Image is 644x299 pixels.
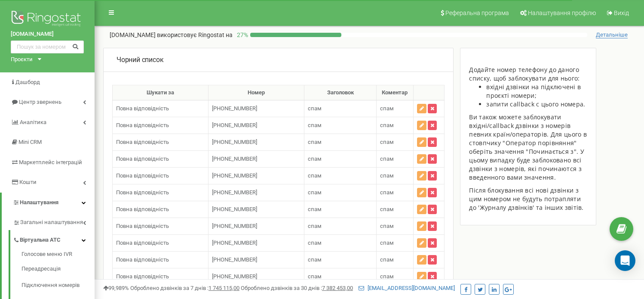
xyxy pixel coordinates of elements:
span: спам [380,206,394,212]
span: Вихід [614,9,629,16]
span: спам [308,240,322,246]
span: Детальніше [596,31,628,38]
div: Open Intercom Messenger [615,250,635,271]
u: 7 382 453,00 [322,285,353,291]
span: Mini CRM [18,139,42,145]
span: спам [308,105,322,112]
a: [EMAIL_ADDRESS][DOMAIN_NAME] [359,285,455,291]
a: Загальні налаштування [13,212,95,230]
span: [PHONE_NUMBER] [212,223,257,229]
span: Повна відповідність [116,139,169,145]
span: Повна відповідність [116,256,169,263]
p: [DOMAIN_NAME] [110,31,233,39]
th: Заголовок [304,85,376,100]
span: [PHONE_NUMBER] [212,122,257,128]
span: Повна відповідність [116,156,169,162]
span: Повна відповідність [116,240,169,246]
span: [PHONE_NUMBER] [212,105,257,112]
span: спам [380,156,394,162]
a: Переадресація [21,261,95,277]
span: Оброблено дзвінків за 7 днів : [130,285,239,291]
span: [PHONE_NUMBER] [212,240,257,246]
span: спам [380,256,394,263]
span: 99,989% [103,285,129,291]
span: спам [380,223,394,229]
span: спам [308,223,322,229]
div: Проєкти [11,56,33,64]
span: [PHONE_NUMBER] [212,189,257,196]
span: використовує Ringostat на [157,31,233,38]
span: Повна відповідність [116,189,169,196]
span: [PHONE_NUMBER] [212,156,257,162]
span: [PHONE_NUMBER] [212,273,257,280]
span: Центр звернень [19,99,61,105]
span: Аналiтика [20,119,46,125]
span: спам [308,172,322,179]
span: Налаштування профілю [528,9,596,16]
div: Додайте номер телефону до даного списку, щоб заблокувати для нього: [469,65,587,83]
span: Повна відповідність [116,273,169,280]
img: Ringostat logo [11,9,84,30]
span: спам [380,189,394,196]
u: 1 745 115,00 [209,285,239,291]
a: [DOMAIN_NAME] [11,30,84,38]
span: спам [308,189,322,196]
span: Реферальна програма [445,9,509,16]
li: вхідні дзвінки на підключені в проєкті номери; [486,83,587,100]
span: спам [308,273,322,280]
span: [PHONE_NUMBER] [212,256,257,263]
span: Повна відповідність [116,105,169,112]
a: Підключення номерів [21,277,95,294]
span: спам [380,105,394,112]
span: Загальні налаштування [20,218,83,227]
p: Після блокування всі нові дзвінки з цим номером не будуть потрапляти до 'Журналу дзвінків' та інш... [469,186,587,212]
span: спам [308,156,322,162]
p: 27 % [233,31,250,39]
p: Ви також можете заблокувати вхідні/callback дзвінки з номерів певних країн/операторів. Для цього ... [469,113,587,182]
span: [PHONE_NUMBER] [212,139,257,145]
span: [PHONE_NUMBER] [212,206,257,212]
span: спам [380,172,394,179]
span: спам [380,139,394,145]
span: спам [308,122,322,128]
a: Голосове меню IVR [21,250,95,261]
span: Повна відповідність [116,122,169,128]
span: Налаштування [20,199,58,206]
span: спам [380,122,394,128]
span: Маркетплейс інтеграцій [19,159,82,165]
span: [PHONE_NUMBER] [212,172,257,179]
th: Коментар [376,85,413,100]
span: спам [308,256,322,263]
span: Повна відповідність [116,172,169,179]
span: Кошти [19,179,37,185]
span: спам [380,273,394,280]
li: запити callback с цього номера. [486,100,587,109]
span: Віртуальна АТС [20,236,61,244]
span: Повна відповідність [116,223,169,229]
input: Пошук за номером [11,40,84,53]
th: Номер [209,85,304,100]
th: Шукати за [113,85,209,100]
span: Дашборд [15,79,40,85]
span: Оброблено дзвінків за 30 днів : [241,285,353,291]
span: спам [308,206,322,212]
a: Налаштування [2,193,95,213]
a: Віртуальна АТС [13,230,95,248]
span: спам [380,240,394,246]
p: Чорний список [117,55,163,65]
span: Повна відповідність [116,206,169,212]
span: спам [308,139,322,145]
